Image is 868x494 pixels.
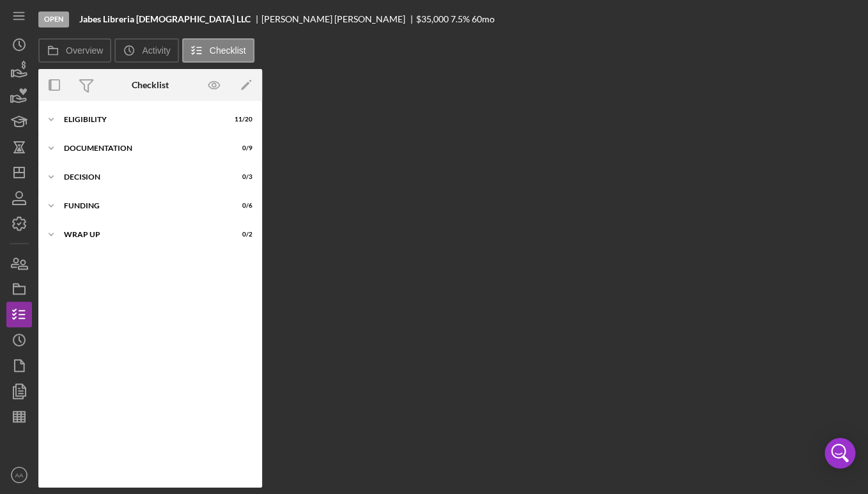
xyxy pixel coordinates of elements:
div: Decision [64,173,221,181]
div: Checklist [132,80,169,90]
div: 0 / 6 [229,202,252,210]
div: 0 / 2 [229,231,252,238]
div: 11 / 20 [229,116,252,123]
button: Activity [114,38,178,63]
div: ELIGIBILITY [64,116,221,123]
div: 0 / 9 [229,144,252,152]
div: Funding [64,202,221,210]
b: Jabes Libreria [DEMOGRAPHIC_DATA] LLC [79,14,251,24]
span: $35,000 [416,13,449,24]
button: Checklist [182,38,254,63]
div: 7.5 % [451,14,470,24]
div: DOCUMENTATION [64,144,221,152]
div: Open [38,12,69,27]
label: Overview [66,45,103,56]
div: Open Intercom Messenger [825,438,855,468]
label: Checklist [210,45,246,56]
button: Overview [38,38,111,63]
label: Activity [142,45,170,56]
div: [PERSON_NAME] [PERSON_NAME] [261,14,416,24]
div: 60 mo [472,14,495,24]
text: AA [15,472,24,479]
button: AA [6,462,32,488]
div: 0 / 3 [229,173,252,181]
div: Wrap up [64,231,221,238]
